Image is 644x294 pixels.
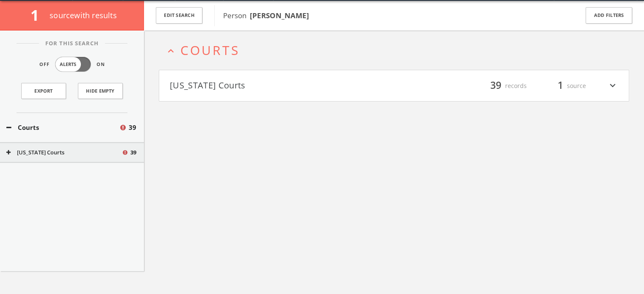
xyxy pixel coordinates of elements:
[97,61,105,68] span: On
[156,7,202,24] button: Edit Search
[6,123,119,132] button: Courts
[607,79,618,93] i: expand_more
[476,79,527,93] div: records
[78,83,123,99] button: Hide Empty
[170,79,394,93] button: [US_STATE] Courts
[180,41,240,59] span: Courts
[6,148,122,157] button: [US_STATE] Courts
[535,79,586,93] div: source
[486,78,505,93] span: 39
[165,45,177,57] i: expand_less
[250,11,309,20] b: [PERSON_NAME]
[223,11,309,20] span: Person
[30,5,46,25] span: 1
[130,148,136,157] span: 39
[129,123,136,132] span: 39
[50,10,117,20] span: source with results
[39,61,50,68] span: Off
[554,78,567,93] span: 1
[586,7,632,24] button: Add Filters
[21,83,66,99] a: Export
[39,39,105,48] span: For This Search
[165,43,629,57] button: expand_lessCourts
